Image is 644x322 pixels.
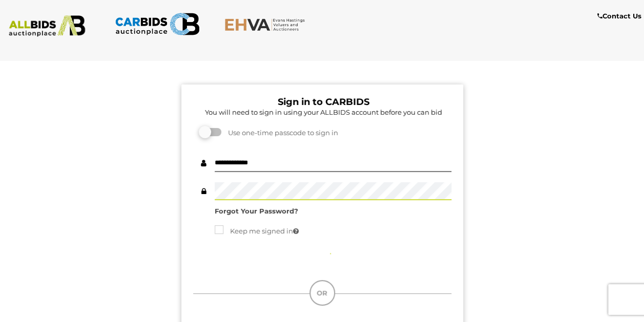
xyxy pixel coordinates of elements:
h5: You will need to sign in using your ALLBIDS account before you can bid [196,109,451,116]
span: Use one-time passcode to sign in [223,128,338,137]
img: CARBIDS.com.au [115,10,200,38]
b: Sign in to CARBIDS [278,96,369,108]
img: EHVA.com.au [224,18,309,31]
label: Keep me signed in [215,225,299,237]
keeper-lock: Open Keeper Popup [438,185,450,198]
div: OR [309,280,335,306]
a: Forgot Your Password? [215,207,298,215]
b: Contact Us [597,12,641,20]
a: Contact Us [597,10,644,22]
img: ALLBIDS.com.au [5,15,90,37]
